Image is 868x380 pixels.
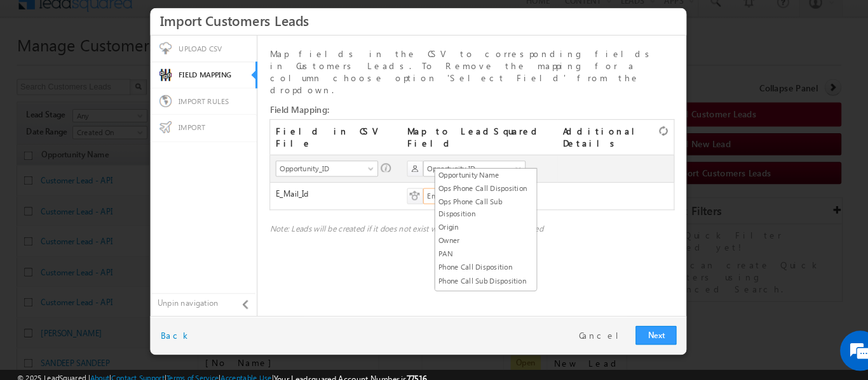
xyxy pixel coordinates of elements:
em: Start Chat [173,293,231,310]
a: Ops Phone Call Disposition [440,186,536,197]
img: Reset Mapping [652,133,660,142]
a: FIELD MAPPING [170,72,269,97]
div: Chat with us now [66,67,214,83]
h3: Import Customers Leads [179,22,669,44]
th: Map to LeadSquared Field [408,126,555,160]
span: FIELD MAPPING [196,80,247,88]
th: Additional Details [556,126,667,160]
a: About [112,367,131,376]
a: Opportunity Name [440,173,536,185]
a: Opportunity_ID [288,166,386,181]
ul: Email [439,173,536,289]
a: Acceptable Use [236,367,285,376]
label: Field Mapping: [283,112,667,123]
a: Cancel [576,325,623,337]
textarea: Type your message and hit 'Enter' [17,117,232,282]
span: UPLOAD CSV [196,55,238,63]
span: Email [429,193,517,205]
a: Next [630,322,668,340]
a: Opportunity ID [428,166,526,181]
a: Email [428,192,526,207]
a: IMPORT RULES [170,96,271,122]
span: Your Leadsquared Account Number is [287,367,431,377]
span: Unpin navigation [177,295,254,306]
a: Terms of Service [185,367,234,376]
a: UPLOAD CSV [170,47,271,72]
span: Opportunity ID [429,167,517,179]
a: IMPORT [170,121,271,147]
span: Opportunity_ID [289,167,377,179]
div: Minimize live chat window [208,6,239,37]
a: Phone Call Disposition [440,261,536,272]
a: Contact Support [133,367,183,376]
span: © 2025 LeadSquared | | | | | [43,366,431,378]
p: Map fields in the CSV to corresponding fields in Customers Leads. To Remove the mapping for a col... [283,58,667,104]
span: IMPORT RULES [196,105,244,113]
a: Back [179,325,209,337]
a: Origin [440,223,536,234]
a: Ops Phone Call Sub Disposition [440,199,536,221]
a: Pincode [440,286,536,298]
i: Note: Leads will be created if it does not exist with the lead identifier provided [283,225,542,235]
span: 77516 [412,367,431,377]
span: IMPORT [196,129,222,138]
img: d_60004797649_company_0_60004797649 [22,67,53,83]
a: Owner [440,235,536,247]
span: E_Mail_Id [288,192,320,203]
a: PAN [440,248,536,259]
a: Phone Call Sub Disposition [440,273,536,285]
th: Field in CSV File [283,126,408,160]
